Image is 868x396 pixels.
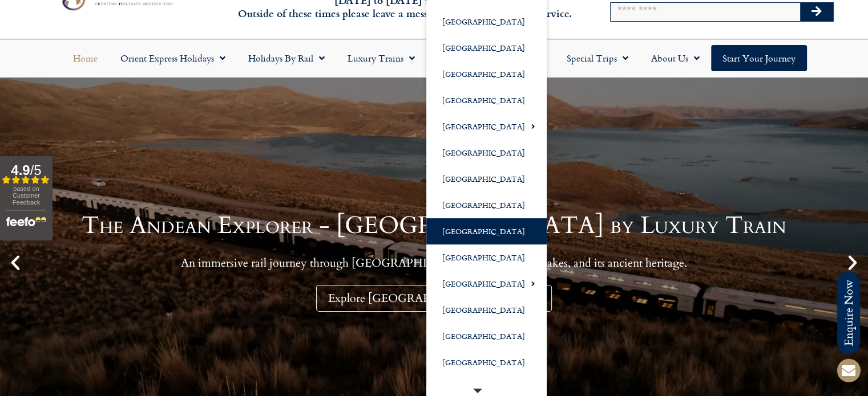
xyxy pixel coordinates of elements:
a: Start your Journey [711,45,807,71]
p: An immersive rail journey through [GEOGRAPHIC_DATA]’s mountains, lakes, and its ancient heritage. [82,256,786,270]
a: [GEOGRAPHIC_DATA] [426,113,547,140]
button: Search [800,3,833,21]
a: Explore [GEOGRAPHIC_DATA] With Us [316,285,552,312]
div: Previous slide [6,253,25,272]
a: [GEOGRAPHIC_DATA] [426,297,547,323]
a: [GEOGRAPHIC_DATA] [426,323,547,349]
a: [GEOGRAPHIC_DATA] [426,271,547,297]
a: [GEOGRAPHIC_DATA] [426,349,547,375]
nav: Menu [6,45,862,71]
a: Luxury Trains [336,45,426,71]
a: Holidays by Rail [237,45,336,71]
a: Special Trips [555,45,640,71]
a: Home [62,45,109,71]
a: [GEOGRAPHIC_DATA] [426,61,547,87]
a: [GEOGRAPHIC_DATA] [426,9,547,35]
a: Orient Express Holidays [109,45,237,71]
a: [GEOGRAPHIC_DATA] [426,244,547,271]
a: [GEOGRAPHIC_DATA] [426,140,547,166]
div: Next slide [843,253,862,272]
a: About Us [640,45,711,71]
a: [GEOGRAPHIC_DATA] [426,87,547,113]
a: [GEOGRAPHIC_DATA] [426,192,547,218]
a: [GEOGRAPHIC_DATA] [426,166,547,192]
h1: The Andean Explorer - [GEOGRAPHIC_DATA] by Luxury Train [82,214,786,238]
a: [GEOGRAPHIC_DATA] [426,35,547,61]
a: [GEOGRAPHIC_DATA] [426,218,547,244]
